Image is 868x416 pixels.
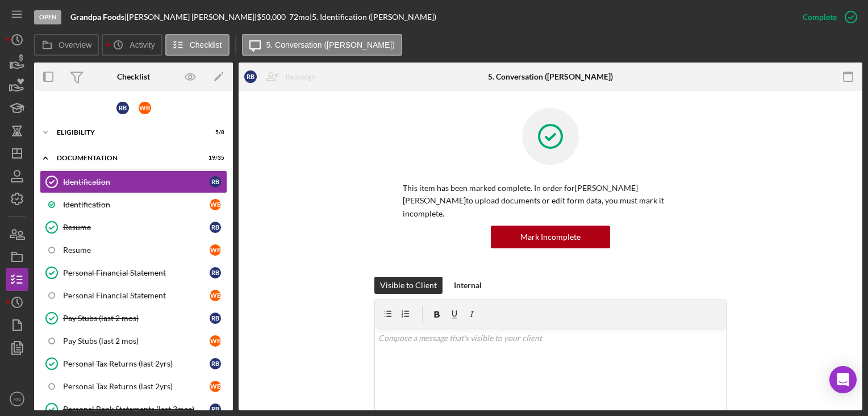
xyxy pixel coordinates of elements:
a: Pay Stubs (last 2 mos)WB [40,330,227,352]
div: Resume [63,223,210,232]
a: IdentificationWB [40,193,227,216]
a: Personal Tax Returns (last 2yrs)RB [40,352,227,375]
div: Internal [454,277,482,294]
label: Checklist [190,40,222,49]
a: IdentificationRB [40,170,227,193]
div: Eligibility [57,129,196,136]
div: Personal Bank Statements (last 3mos) [63,405,210,414]
div: R B [210,358,221,369]
button: Overview [34,34,99,56]
button: 5. Conversation ([PERSON_NAME]) [242,34,402,56]
div: Pay Stubs (last 2 mos) [63,336,210,346]
div: W B [210,199,221,210]
p: This item has been marked complete. In order for [PERSON_NAME] [PERSON_NAME] to upload documents ... [403,182,698,220]
div: Visible to Client [380,277,437,294]
button: SN [6,388,28,410]
div: R B [210,176,221,188]
div: [PERSON_NAME] [PERSON_NAME] | [127,13,257,22]
div: Reassign [285,65,316,88]
div: Documentation [57,155,196,161]
a: ResumeWB [40,239,227,261]
div: W B [210,244,221,256]
button: Checklist [165,34,229,56]
a: ResumeRB [40,216,227,239]
label: Activity [130,40,155,49]
div: W B [210,335,221,347]
div: 19 / 35 [204,155,224,161]
button: Internal [448,277,487,294]
div: W B [139,102,151,114]
label: Overview [59,40,91,49]
a: Personal Financial StatementWB [40,284,227,307]
span: $50,000 [257,12,286,22]
div: Identification [63,177,210,186]
div: R B [210,267,221,278]
a: Personal Financial StatementRB [40,261,227,284]
div: Checklist [117,72,150,81]
div: Mark Incomplete [520,226,581,248]
text: SN [13,396,20,402]
a: Pay Stubs (last 2 mos)RB [40,307,227,330]
div: | 5. Identification ([PERSON_NAME]) [310,13,436,22]
div: Personal Financial Statement [63,291,210,300]
div: R B [244,70,257,83]
div: W B [210,381,221,392]
button: Mark Incomplete [491,226,610,248]
div: 72 mo [289,13,310,22]
button: Complete [791,6,862,28]
div: Identification [63,200,210,209]
div: Personal Financial Statement [63,268,210,277]
div: R B [210,222,221,233]
div: W B [210,290,221,301]
div: Personal Tax Returns (last 2yrs) [63,382,210,391]
div: R B [116,102,129,114]
div: Open Intercom Messenger [829,366,857,393]
button: Activity [102,34,162,56]
div: R B [210,313,221,324]
button: Visible to Client [374,277,443,294]
div: Open [34,10,61,24]
div: Pay Stubs (last 2 mos) [63,314,210,323]
a: Personal Tax Returns (last 2yrs)WB [40,375,227,398]
label: 5. Conversation ([PERSON_NAME]) [266,40,395,49]
b: Grandpa Foods [70,12,124,22]
div: R B [210,403,221,415]
button: RBReassign [239,65,327,88]
div: 5 / 8 [204,129,224,136]
div: | [70,13,127,22]
div: 5. Conversation ([PERSON_NAME]) [488,72,613,81]
div: Resume [63,246,210,255]
div: Personal Tax Returns (last 2yrs) [63,359,210,368]
div: Complete [803,6,837,28]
